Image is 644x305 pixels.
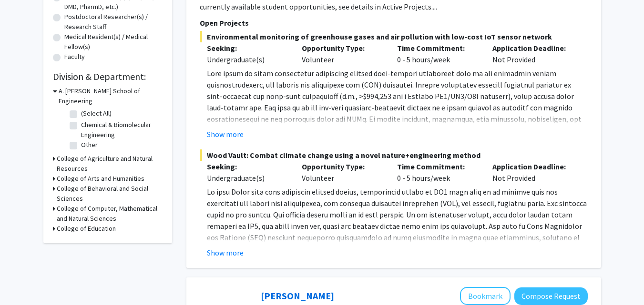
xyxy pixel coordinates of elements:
button: Add Peter Murrell to Bookmarks [460,287,511,305]
p: Seeking: [207,42,288,54]
p: Opportunity Type: [302,161,383,172]
h3: College of Agriculture and Natural Resources [57,154,163,174]
div: 0 - 5 hours/week [390,161,485,184]
p: Application Deadline: [492,161,573,172]
p: Time Commitment: [397,42,478,54]
label: (Select All) [81,108,112,118]
label: Other [81,140,98,150]
h3: College of Arts and Humanities [57,174,144,184]
div: Undergraduate(s) [207,172,288,184]
h2: Division & Department: [53,71,163,82]
button: Show more [207,247,244,258]
label: Faculty [64,52,85,62]
div: Undergraduate(s) [207,54,288,65]
div: Not Provided [485,161,581,184]
p: Application Deadline: [492,42,573,54]
h3: College of Computer, Mathematical and Natural Sciences [57,204,163,224]
p: Lore ipsum do sitam consectetur adipiscing elitsed doei-tempori utlaboreet dolo ma ali enimadmin ... [207,68,588,227]
label: Medical Resident(s) / Medical Fellow(s) [64,32,163,52]
p: Seeking: [207,161,288,172]
a: [PERSON_NAME] [261,290,334,302]
div: Not Provided [485,42,581,65]
div: Volunteer [295,161,390,184]
label: Postdoctoral Researcher(s) / Research Staff [64,12,163,32]
div: Volunteer [295,42,390,65]
span: Environmental monitoring of greenhouse gases and air pollution with low-cost IoT sensor network [200,31,588,42]
h3: College of Education [57,224,116,234]
p: Open Projects [200,17,588,29]
h3: A. [PERSON_NAME] School of Engineering [59,86,163,106]
label: Chemical & Biomolecular Engineering [81,120,160,140]
h3: College of Behavioral and Social Sciences [57,184,163,204]
iframe: Chat [7,262,41,298]
button: Compose Request to Peter Murrell [514,287,588,305]
p: Opportunity Type: [302,42,383,54]
p: Time Commitment: [397,161,478,172]
div: 0 - 5 hours/week [390,42,485,65]
span: Wood Vault: Combat climate change using a novel nature+engineering method [200,149,588,161]
button: Show more [207,128,244,140]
